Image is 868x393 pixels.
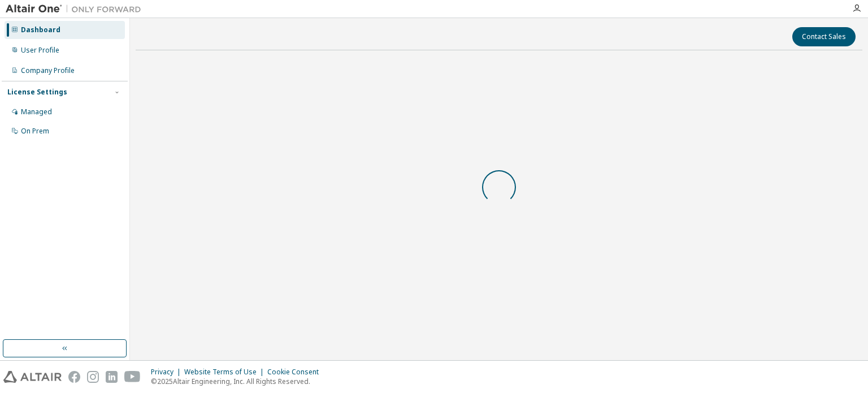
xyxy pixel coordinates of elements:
[3,371,62,383] img: altair_logo.svg
[6,3,147,15] img: Altair One
[21,25,60,34] div: Dashboard
[184,368,267,377] div: Website Terms of Use
[267,368,325,377] div: Cookie Consent
[7,88,67,97] div: License Settings
[106,371,118,383] img: linkedin.svg
[87,371,99,383] img: instagram.svg
[151,377,325,386] p: © 2025 Altair Engineering, Inc. All Rights Reserved.
[124,371,141,383] img: youtube.svg
[21,107,52,116] div: Managed
[151,368,184,377] div: Privacy
[68,371,80,383] img: facebook.svg
[21,46,59,55] div: User Profile
[21,127,49,136] div: On Prem
[792,27,856,46] button: Contact Sales
[21,66,75,75] div: Company Profile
